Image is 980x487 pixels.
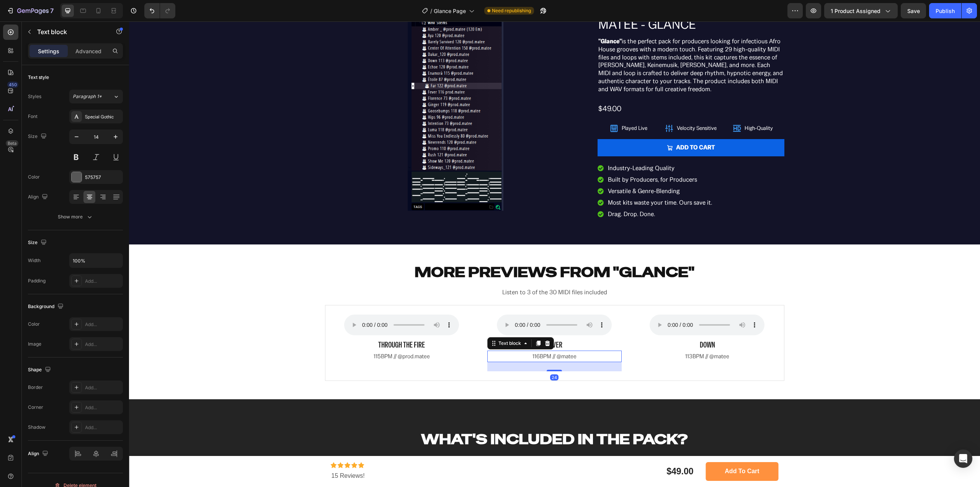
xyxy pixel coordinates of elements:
[85,278,121,285] div: Add...
[469,16,493,24] strong: "Glance"
[469,16,655,72] p: is the perfect pack for producers looking for infectious Afro House grooves with a modern touch. ...
[521,293,635,314] audio: Your browser does not support the audio element.
[85,384,121,391] div: Add...
[144,3,175,18] div: Undo/Redo
[479,177,583,186] p: Most kits waste your time. Ours save it.
[368,318,394,325] div: Text block
[469,118,655,135] button: Add to cart
[245,331,301,338] span: 115BPM // @prod.matee
[28,277,46,284] div: Padding
[492,7,531,14] span: Need republishing
[479,142,583,151] p: Industry-Leading Quality
[28,341,41,348] div: Image
[28,257,41,264] div: Width
[556,331,600,338] span: 113BPM // @matee
[85,321,121,328] div: Add...
[85,113,121,120] div: Special Gothic
[206,318,339,328] p: through the fire
[278,408,573,428] h2: WHAT'S INCLUDED IN THE PACK?
[28,93,41,100] div: Styles
[385,444,565,457] div: $49.00
[85,424,121,431] div: Add...
[28,131,48,142] div: Size
[547,122,586,130] div: Add to cart
[85,174,121,181] div: 575757
[907,8,920,14] span: Save
[28,174,40,180] div: Color
[421,353,430,359] div: 24
[469,15,655,73] div: Rich Text Editor. Editing area: main
[6,140,18,146] div: Beta
[28,238,48,248] div: Size
[38,47,59,55] p: Settings
[359,318,492,328] p: fever
[479,154,583,163] p: Built by Producers, for Producers
[479,188,583,197] p: Drag. Drop. Done.
[70,254,122,267] input: Auto
[403,331,448,338] span: 116BPM // @matee
[479,165,583,174] p: Versatile & Genre-Blending
[368,293,483,314] audio: Your browser does not support the audio element.
[3,3,57,18] button: 7
[901,3,926,18] button: Save
[85,341,121,348] div: Add...
[512,318,645,328] p: down
[7,82,18,88] div: 450
[936,7,955,15] div: Publish
[577,441,650,459] button: Add to cart
[73,93,102,100] span: Paragraph 1*
[596,446,630,454] div: Add to cart
[28,424,46,431] div: Shadow
[28,210,123,224] button: Show more
[824,3,898,18] button: 1 product assigned
[493,103,518,111] p: Played Live
[215,293,330,314] audio: Your browser does not support the audio element.
[37,27,102,36] p: Text block
[954,449,972,468] div: Open Intercom Messenger
[69,90,123,103] button: Paragraph 1*
[28,384,43,391] div: Border
[434,7,466,15] span: Glance Page
[129,21,980,487] iframe: Design area
[548,103,588,111] p: Velocity Sensitive
[831,7,880,15] span: 1 product assigned
[85,404,121,411] div: Add...
[197,266,655,277] p: Listen to 3 of the 30 MIDI files included
[203,451,381,459] p: 15 Reviews!
[28,192,49,202] div: Align
[28,302,65,312] div: Background
[28,74,49,81] div: Text style
[616,103,644,111] p: High-Quality
[28,113,38,120] div: Font
[469,82,493,93] div: $49.00
[75,47,101,55] p: Advanced
[430,7,432,15] span: /
[28,449,50,459] div: Align
[58,213,93,221] div: Show more
[28,365,52,375] div: Shape
[28,321,40,328] div: Color
[28,404,43,411] div: Corner
[206,329,340,341] div: Rich Text Editor. Editing area: main
[196,241,655,261] h2: More previews from "glance"
[50,6,54,15] p: 7
[929,3,961,18] button: Publish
